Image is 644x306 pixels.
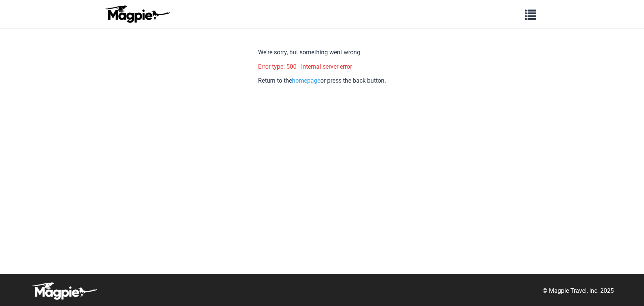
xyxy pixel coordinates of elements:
[258,62,386,72] p: Error type: 500 - Internal server error
[258,48,386,57] p: We're sorry, but something went wrong.
[30,282,98,300] img: logo-white-d94fa1abed81b67a048b3d0f0ab5b955.png
[543,286,614,296] p: © Magpie Travel, Inc. 2025
[258,76,386,86] p: Return to the or press the back button.
[292,77,320,84] a: homepage
[103,5,171,23] img: logo-ab69f6fb50320c5b225c76a69d11143b.png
